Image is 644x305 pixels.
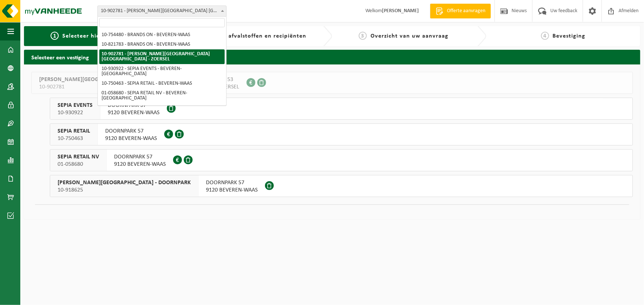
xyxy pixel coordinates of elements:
span: 10-902781 [39,83,189,91]
span: Kies uw afvalstoffen en recipiënten [205,33,306,39]
span: DOORNPARK 57 [105,127,157,135]
span: 9120 BEVEREN-WAAS [114,161,166,168]
button: SEPIA RETAIL 10-750463 DOORNPARK 579120 BEVEREN-WAAS [50,123,633,146]
li: 10-754480 - BRANDS ON - BEVEREN-WAAS [99,30,225,40]
span: 10-750463 [58,135,90,142]
span: SEPIA RETAIL [58,127,90,135]
li: 10-930922 - SEPIA EVENTS - BEVEREN-[GEOGRAPHIC_DATA] [99,64,225,79]
li: 10-918625 - [PERSON_NAME][GEOGRAPHIC_DATA] - [GEOGRAPHIC_DATA] - [GEOGRAPHIC_DATA]-[GEOGRAPHIC_DATA] [99,103,225,123]
span: 9120 BEVEREN-WAAS [206,186,258,194]
li: 10-821783 - BRANDS ON - BEVEREN-WAAS [99,40,225,49]
span: [PERSON_NAME][GEOGRAPHIC_DATA] - DOORNPARK [58,179,191,186]
li: 10-902781 - [PERSON_NAME][GEOGRAPHIC_DATA] [GEOGRAPHIC_DATA] - ZOERSEL [99,49,225,64]
a: Offerte aanvragen [430,4,491,18]
span: 10-918625 [58,186,191,194]
span: 10-902781 - STACI BELGIUM NV - ZOERSEL [97,6,227,17]
span: Selecteer hier een vestiging [62,33,142,39]
span: Offerte aanvragen [445,7,487,15]
span: Bevestiging [553,33,586,39]
span: SEPIA RETAIL NV [58,153,99,161]
button: [PERSON_NAME][GEOGRAPHIC_DATA] - DOORNPARK 10-918625 DOORNPARK 579120 BEVEREN-WAAS [50,175,633,197]
span: 4 [541,32,549,40]
span: 10-930922 [58,109,93,116]
span: 01-058680 [58,161,99,168]
li: 01-058680 - SEPIA RETAIL NV - BEVEREN-[GEOGRAPHIC_DATA] [99,88,225,103]
button: SEPIA EVENTS 10-930922 DOORNPARK 579120 BEVEREN-WAAS [50,98,633,120]
span: DOORNPARK 57 [206,179,258,186]
li: 10-750463 - SEPIA RETAIL - BEVEREN-WAAS [99,79,225,88]
h2: Selecteer een vestiging [24,50,640,64]
span: DOORNPARK 57 [114,153,166,161]
span: 10-902781 - STACI BELGIUM NV - ZOERSEL [98,6,226,16]
span: Overzicht van uw aanvraag [371,33,448,39]
strong: [PERSON_NAME] [382,8,419,14]
span: 1 [51,32,59,40]
span: 9120 BEVEREN-WAAS [108,109,159,116]
button: SEPIA RETAIL NV 01-058680 DOORNPARK 579120 BEVEREN-WAAS [50,149,633,171]
span: 3 [359,32,367,40]
span: 9120 BEVEREN-WAAS [105,135,157,142]
span: SEPIA EVENTS [58,102,93,109]
span: [PERSON_NAME][GEOGRAPHIC_DATA] [GEOGRAPHIC_DATA] [39,76,189,83]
